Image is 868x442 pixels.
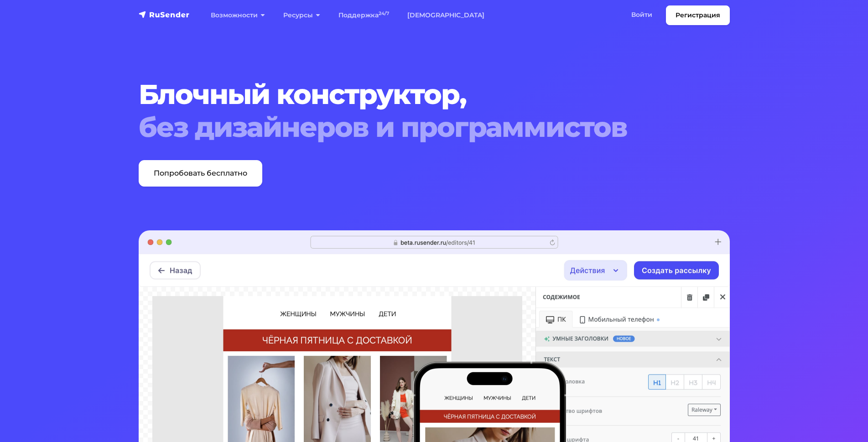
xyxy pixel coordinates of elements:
[622,5,661,24] a: Войти
[329,6,398,25] a: Поддержка24/7
[398,6,494,25] a: [DEMOGRAPHIC_DATA]
[274,6,329,25] a: Ресурсы
[139,160,262,187] a: Попробовать бесплатно
[666,5,730,25] a: Регистрация
[139,78,680,144] h1: Блочный конструктор,
[202,6,274,25] a: Возможности
[379,10,389,16] sup: 24/7
[139,10,190,19] img: RuSender
[139,111,680,144] span: без дизайнеров и программистов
